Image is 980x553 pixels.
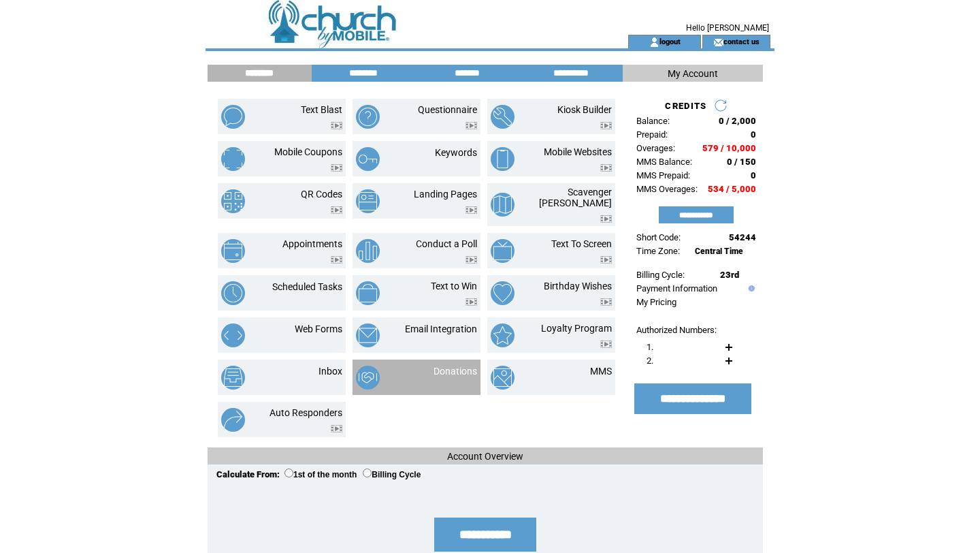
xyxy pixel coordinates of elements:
img: mobile-coupons.png [221,147,245,171]
img: questionnaire.png [356,105,380,129]
a: Scavenger [PERSON_NAME] [539,187,612,208]
a: Conduct a Poll [416,238,477,249]
img: mms.png [491,366,514,390]
img: video.png [600,256,612,264]
img: help.gif [745,285,755,291]
span: 0 / 2,000 [719,116,756,126]
span: Short Code: [636,232,681,242]
a: QR Codes [301,189,342,200]
img: keywords.png [356,147,380,171]
img: scavenger-hunt.png [491,193,514,217]
img: video.png [465,298,477,306]
img: video.png [600,164,612,172]
span: 579 / 10,000 [702,143,756,153]
img: video.png [331,122,342,129]
a: Text Blast [301,104,342,115]
a: Payment Information [636,283,717,294]
span: MMS Balance: [636,157,692,167]
a: Keywords [435,147,477,158]
a: Appointments [282,238,342,249]
span: Overages: [636,143,675,153]
span: Prepaid: [636,129,668,140]
img: loyalty-program.png [491,323,514,347]
span: Central Time [695,247,743,256]
span: Authorized Numbers: [636,325,717,335]
span: Hello [PERSON_NAME] [686,23,769,33]
img: birthday-wishes.png [491,281,514,305]
img: video.png [331,206,342,214]
a: logout [659,37,681,46]
a: Text to Win [431,281,477,291]
input: Billing Cycle [363,469,372,477]
img: video.png [465,122,477,129]
span: MMS Overages: [636,184,698,194]
img: email-integration.png [356,323,380,347]
a: Email Integration [405,323,477,334]
a: Kiosk Builder [557,104,612,115]
span: Time Zone: [636,246,680,256]
span: MMS Prepaid: [636,170,690,180]
span: 2. [647,355,653,366]
span: 0 [751,129,756,140]
img: web-forms.png [221,323,245,347]
a: Mobile Coupons [274,146,342,157]
img: text-blast.png [221,105,245,129]
a: contact us [723,37,759,46]
a: Web Forms [295,323,342,334]
span: Balance: [636,116,670,126]
a: Landing Pages [414,189,477,200]
span: 54244 [729,232,756,242]
img: video.png [600,215,612,223]
span: Billing Cycle: [636,270,685,280]
img: appointments.png [221,239,245,263]
span: 1. [647,342,653,352]
span: Calculate From: [216,469,280,479]
img: video.png [465,206,477,214]
span: My Account [668,68,718,79]
img: donations.png [356,366,380,390]
a: Donations [434,366,477,377]
img: landing-pages.png [356,189,380,213]
a: Birthday Wishes [544,281,612,291]
input: 1st of the month [284,469,293,477]
img: video.png [600,298,612,306]
span: 0 [751,170,756,180]
img: contact_us_icon.gif [713,37,723,48]
img: video.png [331,425,342,432]
a: MMS [590,366,612,377]
img: mobile-websites.png [491,147,514,171]
a: Mobile Websites [544,146,612,157]
img: video.png [331,164,342,172]
img: text-to-screen.png [491,239,514,263]
a: Inbox [318,366,342,377]
a: Loyalty Program [541,323,612,334]
a: Text To Screen [551,238,612,249]
img: text-to-win.png [356,281,380,305]
a: My Pricing [636,297,676,307]
img: video.png [331,256,342,264]
img: video.png [600,122,612,129]
a: Auto Responders [269,407,342,418]
img: conduct-a-poll.png [356,239,380,263]
a: Questionnaire [418,104,477,115]
label: 1st of the month [284,470,357,479]
span: CREDITS [665,101,706,111]
a: Scheduled Tasks [272,281,342,292]
span: 534 / 5,000 [708,184,756,194]
img: qr-codes.png [221,189,245,213]
span: 0 / 150 [727,157,756,167]
img: kiosk-builder.png [491,105,514,129]
span: Account Overview [447,451,523,462]
img: scheduled-tasks.png [221,281,245,305]
img: video.png [600,341,612,348]
img: account_icon.gif [649,37,659,48]
img: video.png [465,256,477,264]
img: auto-responders.png [221,408,245,432]
label: Billing Cycle [363,470,421,479]
img: inbox.png [221,366,245,390]
span: 23rd [720,270,739,280]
